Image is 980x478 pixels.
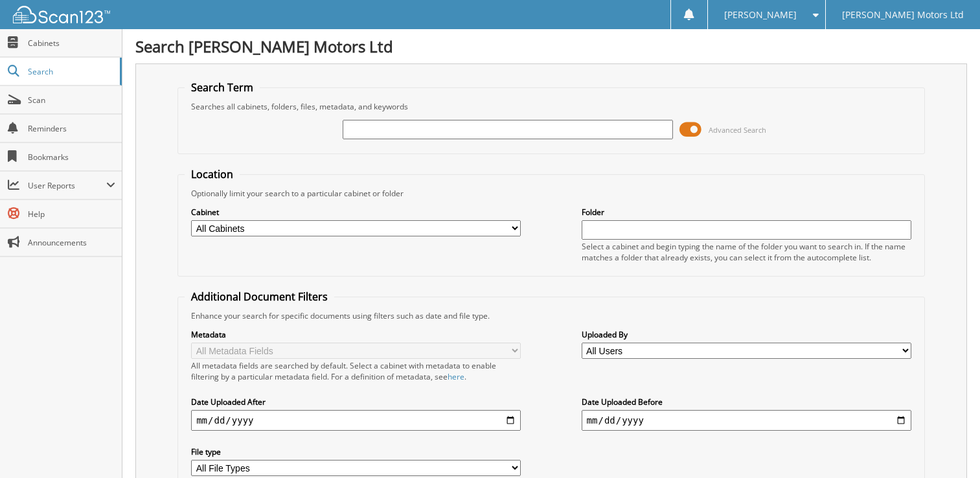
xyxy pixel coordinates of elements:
[582,396,911,407] label: Date Uploaded Before
[185,290,334,304] legend: Additional Document Filters
[28,95,115,106] span: Scan
[28,38,115,49] span: Cabinets
[185,167,240,181] legend: Location
[191,360,521,382] div: All metadata fields are searched by default. Select a cabinet with metadata to enable filtering b...
[842,11,964,19] span: [PERSON_NAME] Motors Ltd
[28,152,115,163] span: Bookmarks
[28,123,115,134] span: Reminders
[191,410,521,431] input: start
[28,66,113,77] span: Search
[448,371,464,382] a: here
[28,237,115,248] span: Announcements
[135,36,967,57] h1: Search [PERSON_NAME] Motors Ltd
[709,125,766,135] span: Advanced Search
[582,207,911,218] label: Folder
[13,6,110,23] img: scan123-logo-white.svg
[191,329,521,340] label: Metadata
[28,180,106,191] span: User Reports
[185,101,918,112] div: Searches all cabinets, folders, files, metadata, and keywords
[185,80,260,95] legend: Search Term
[582,410,911,431] input: end
[185,310,918,321] div: Enhance your search for specific documents using filters such as date and file type.
[191,396,521,407] label: Date Uploaded After
[582,241,911,263] div: Select a cabinet and begin typing the name of the folder you want to search in. If the name match...
[28,209,115,220] span: Help
[191,207,521,218] label: Cabinet
[191,446,521,457] label: File type
[582,329,911,340] label: Uploaded By
[185,188,918,199] div: Optionally limit your search to a particular cabinet or folder
[724,11,797,19] span: [PERSON_NAME]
